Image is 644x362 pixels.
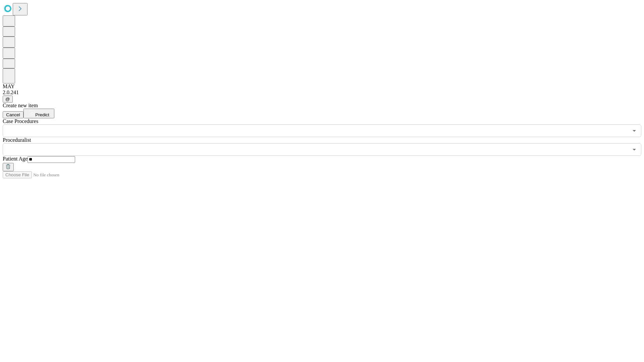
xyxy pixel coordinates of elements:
span: @ [5,97,10,102]
button: Predict [23,109,54,118]
span: Create new item [3,103,38,108]
div: 2.0.241 [3,89,641,96]
span: Scheduled Procedure [3,118,38,124]
button: Cancel [3,111,23,118]
button: Open [630,126,639,135]
span: Proceduralist [3,137,31,143]
button: Open [630,145,639,154]
button: @ [3,96,13,103]
div: MAY [3,83,641,89]
span: Cancel [6,112,20,117]
span: Predict [35,112,49,117]
span: Patient Age [3,156,28,162]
